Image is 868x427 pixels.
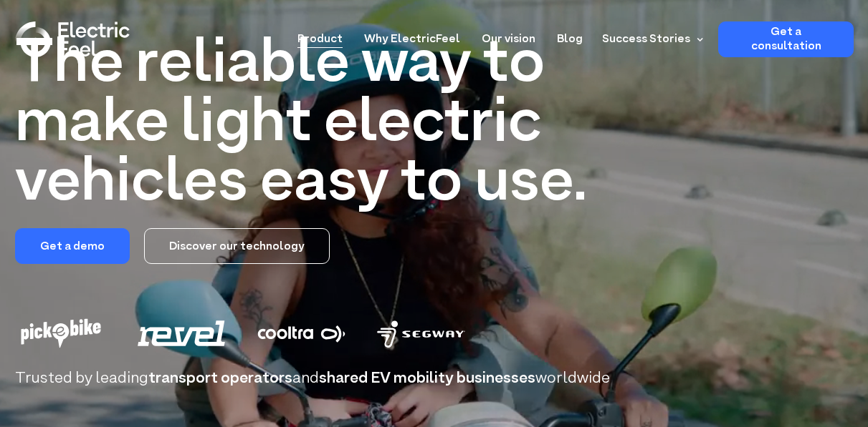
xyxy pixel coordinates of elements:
input: Submit [54,57,123,84]
a: Get a consultation [718,21,854,57]
a: Discover our technology [144,228,330,264]
div: Success Stories [593,21,707,57]
a: Product [297,21,343,48]
span: shared EV mobility businesses [319,368,535,390]
a: Why ElectricFeel [364,21,460,48]
a: Our vision [482,21,535,48]
h2: Trusted by leading and worldwide [15,370,854,387]
iframe: Chatbot [773,333,848,407]
h1: The reliable way to make light electric vehicles easy to use. [15,36,613,214]
div: Success Stories [602,31,690,48]
span: transport operators [148,368,292,390]
a: Get a demo [15,228,130,264]
a: Blog [557,21,583,48]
